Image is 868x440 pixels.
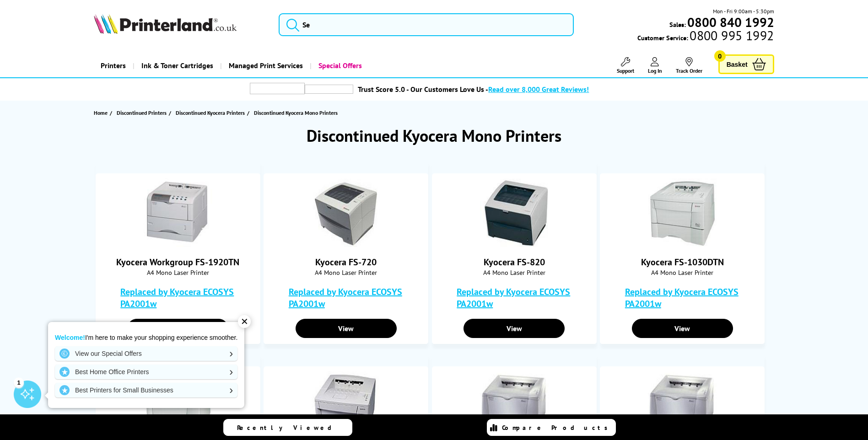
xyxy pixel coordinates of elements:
a: Support [617,57,634,74]
a: Best Printers for Small Businesses [55,383,237,397]
span: A4 Mono Laser Printer [437,268,592,277]
img: Printerland Logo [94,14,237,34]
a: View our Special Offers [55,346,237,361]
a: Ink & Toner Cartridges [133,54,220,77]
a: Managed Print Services [220,54,310,77]
h1: Discontinued Kyocera Mono Printers [77,125,791,146]
span: Mon - Fri 9:00am - 5:30pm [713,7,774,16]
img: Kyocera FS-1010 [480,371,549,440]
a: Log In [648,57,662,74]
a: Home [94,108,110,118]
span: Support [617,67,634,74]
span: 0800 995 1992 [688,31,774,40]
span: Recently Viewed [237,424,341,432]
a: Kyocera FS-720 [315,256,377,268]
img: Kyocera FS-820 [480,178,549,247]
a: View [296,319,397,338]
div: ✕ [238,315,251,328]
a: Discontinued Printers [117,108,169,118]
a: Discontinued Kyocera Printers [176,108,247,118]
a: Kyocera FS-1030DTN [641,256,724,268]
a: Trust Score 5.0 - Our Customers Love Us -Read over 8,000 Great Reviews! [358,85,589,94]
a: Basket 0 [718,54,774,74]
span: Log In [648,67,662,74]
span: Discontinued Kyocera Printers [176,108,245,118]
a: Kyocera Workgroup FS-1920TN [144,240,212,249]
span: Discontinued Printers [117,108,167,118]
a: Track Order [676,57,702,74]
a: Printerland Logo [94,14,267,36]
span: Customer Service: [637,31,774,42]
a: Replaced by Kyocera ECOSYS PA2001w [289,286,408,310]
a: Kyocera FS-820 [480,240,549,249]
a: Kyocera FS-720 [312,240,380,249]
img: trustpilot rating [305,85,353,94]
p: I'm here to make your shopping experience smoother. [55,333,237,342]
span: A4 Mono Laser Printer [605,268,760,277]
a: Recently Viewed [223,419,352,436]
span: Read over 8,000 Great Reviews! [488,85,589,94]
input: Se [279,13,574,36]
img: Kyocera FS-1030DTN [648,178,717,247]
span: Sales: [669,20,686,29]
a: Special Offers [310,54,369,77]
a: Printers [94,54,133,77]
img: Kyocera Workgroup FS-1920TN [144,178,212,247]
img: Kyocera FS-1020DT [312,371,380,440]
img: trustpilot rating [250,83,305,94]
span: Basket [727,58,748,70]
a: Kyocera Workgroup FS-1920TN [116,256,239,268]
a: Best Home Office Printers [55,365,237,379]
a: View [464,319,565,338]
span: Ink & Toner Cartridges [141,54,213,77]
img: Kyocera FS-1010N [648,371,717,440]
span: A4 Mono Laser Printer [269,268,423,277]
a: 0800 840 1992 [686,18,774,27]
b: 0800 840 1992 [687,14,774,31]
span: Discontinued Kyocera Mono Printers [254,109,338,116]
a: View [632,319,733,338]
span: A4 Mono Laser Printer [101,268,255,277]
img: Kyocera FS-720 [312,178,380,247]
strong: Welcome! [55,334,85,341]
span: Compare Products [502,424,613,432]
a: Replaced by Kyocera ECOSYS PA2001w [457,286,576,310]
a: Replaced by Kyocera ECOSYS PA2001w [625,286,744,310]
div: 1 [14,377,24,387]
span: 0 [714,50,726,62]
a: Compare Products [487,419,616,436]
a: Kyocera FS-1030DTN [648,240,717,249]
a: Kyocera FS-820 [484,256,545,268]
a: Replaced by Kyocera ECOSYS PA2001w [120,286,239,310]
